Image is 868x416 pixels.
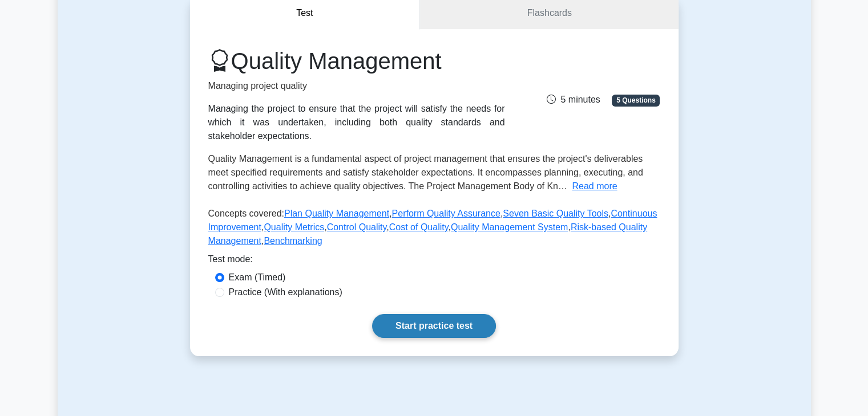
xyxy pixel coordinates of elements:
[451,222,568,232] a: Quality Management System
[229,286,342,299] label: Practice (With explanations)
[264,236,322,246] a: Benchmarking
[372,314,496,338] a: Start practice test
[503,209,608,218] a: Seven Basic Quality Tools
[208,207,660,252] p: Concepts covered: , , , , , , , , ,
[327,222,387,232] a: Control Quality
[208,79,505,93] p: Managing project quality
[612,95,660,106] span: 5 Questions
[284,209,389,218] a: Plan Quality Management
[547,95,600,104] span: 5 minutes
[208,154,643,191] span: Quality Management is a fundamental aspect of project management that ensures the project's deliv...
[208,252,660,271] div: Test mode:
[229,271,286,284] label: Exam (Timed)
[391,209,500,218] a: Perform Quality Assurance
[389,222,449,232] a: Cost of Quality
[572,180,617,193] button: Read more
[264,222,324,232] a: Quality Metrics
[208,102,505,143] div: Managing the project to ensure that the project will satisfy the needs for which it was undertake...
[208,47,505,75] h1: Quality Management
